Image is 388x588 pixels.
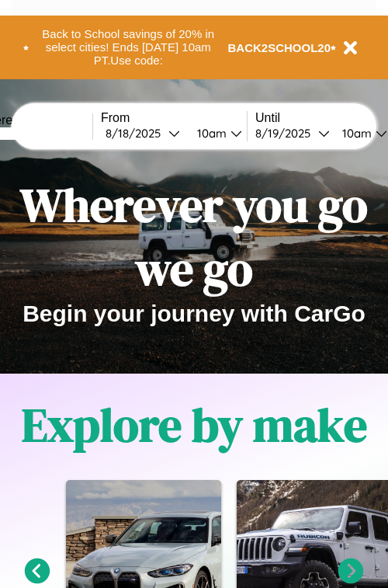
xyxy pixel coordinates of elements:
button: Back to School savings of 20% in select cities! Ends [DATE] 10am PT.Use code: [29,23,228,71]
h1: Explore by make [22,393,367,457]
div: 10am [334,126,376,141]
button: 10am [185,125,247,141]
b: BACK2SCHOOL20 [228,41,331,54]
div: 8 / 19 / 2025 [255,126,318,141]
div: 10am [189,126,230,141]
label: From [101,111,247,125]
div: 8 / 18 / 2025 [106,126,168,141]
button: 8/18/2025 [101,125,185,141]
